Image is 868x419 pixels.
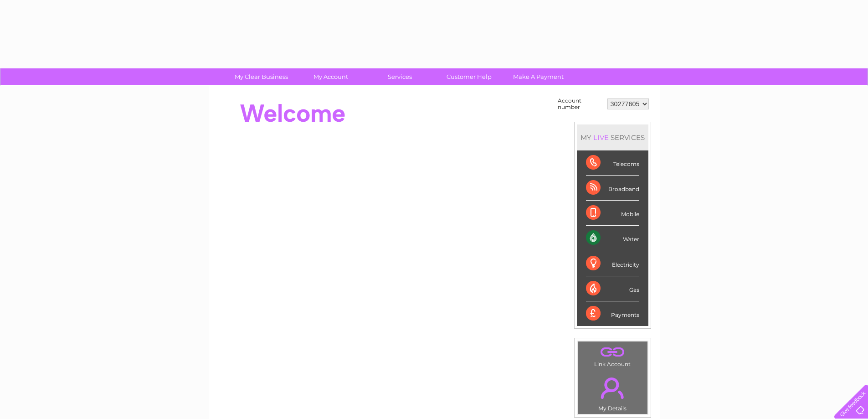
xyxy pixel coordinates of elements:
[586,276,639,301] div: Gas
[362,68,437,85] a: Services
[586,251,639,276] div: Electricity
[591,133,611,142] div: LIVE
[586,201,639,226] div: Mobile
[586,226,639,251] div: Water
[501,68,576,85] a: Make A Payment
[577,341,648,370] td: Link Account
[580,372,645,404] a: .
[555,95,605,113] td: Account number
[224,68,299,85] a: My Clear Business
[577,370,648,414] td: My Details
[431,68,507,85] a: Customer Help
[293,68,368,85] a: My Account
[586,301,639,326] div: Payments
[580,344,645,360] a: .
[577,124,648,150] div: MY SERVICES
[586,150,639,176] div: Telecoms
[586,176,639,201] div: Broadband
